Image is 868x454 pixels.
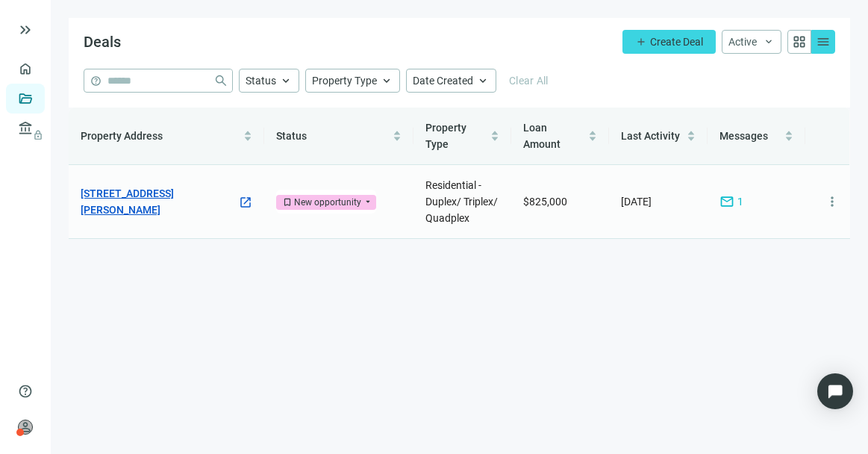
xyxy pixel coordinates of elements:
[239,196,252,209] span: open_in_new
[239,195,252,211] a: open_in_new
[817,373,853,409] div: Open Intercom Messenger
[650,36,703,48] span: Create Deal
[18,420,33,435] span: person
[18,384,33,399] span: help
[81,130,163,142] span: Property Address
[728,36,757,48] span: Active
[719,130,768,142] span: Messages
[635,36,647,48] span: add
[294,195,361,210] div: New opportunity
[719,194,734,209] span: mail
[817,187,847,217] button: more_vert
[816,34,831,49] span: menu
[81,185,237,218] a: [STREET_ADDRESS][PERSON_NAME]
[722,30,781,54] button: Activekeyboard_arrow_down
[276,130,307,142] span: Status
[621,130,680,142] span: Last Activity
[476,74,490,87] span: keyboard_arrow_up
[763,36,775,48] span: keyboard_arrow_down
[792,34,807,49] span: grid_view
[90,75,102,87] span: help
[380,74,393,87] span: keyboard_arrow_up
[425,122,466,150] span: Property Type
[279,74,293,87] span: keyboard_arrow_up
[825,194,840,209] span: more_vert
[312,75,377,87] span: Property Type
[737,193,743,210] span: 1
[425,179,498,224] span: Residential - Duplex/ Triplex/ Quadplex
[502,69,555,93] button: Clear All
[523,196,567,208] span: $825,000
[246,75,276,87] span: Status
[16,21,34,39] button: keyboard_double_arrow_right
[282,197,293,208] span: bookmark
[621,196,652,208] span: [DATE]
[523,122,561,150] span: Loan Amount
[622,30,716,54] button: addCreate Deal
[413,75,473,87] span: Date Created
